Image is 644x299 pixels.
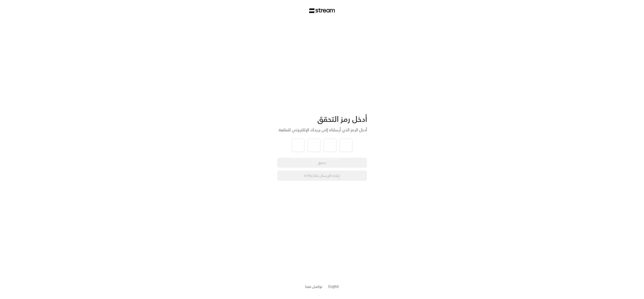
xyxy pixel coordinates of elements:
[328,282,339,291] a: English
[277,127,367,133] div: أدخل الرمز الذي أرسلناه إلى بريدك الإلكتروني للمتابعة
[305,283,322,290] a: تواصل معنا
[277,114,367,124] div: أدخل رمز التحقق
[305,284,322,289] button: تواصل معنا
[309,8,335,13] img: Stream Logo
